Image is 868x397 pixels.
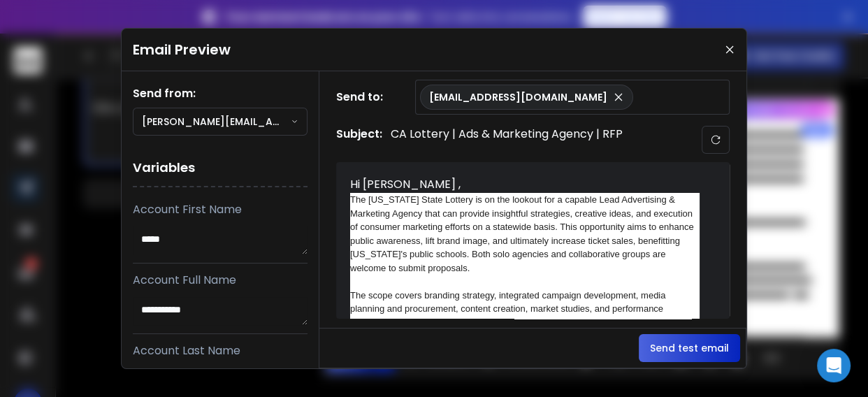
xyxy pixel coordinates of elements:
[336,126,382,154] h1: Subject:
[350,176,700,193] div: Hi [PERSON_NAME] ,
[336,89,392,106] h1: Send to:
[639,334,740,362] button: Send test email
[133,272,308,289] p: Account Full Name
[391,126,623,154] p: CA Lottery | Ads & Marketing Agency | RFP
[142,115,291,129] p: [PERSON_NAME][EMAIL_ADDRESS][DOMAIN_NAME]
[817,349,851,382] div: Open Intercom Messenger
[133,342,308,359] p: Account Last Name
[133,40,231,59] h1: Email Preview
[429,90,607,104] p: [EMAIL_ADDRESS][DOMAIN_NAME]
[133,150,308,187] h1: Variables
[133,201,308,218] p: Account First Name
[133,85,308,102] h1: Send from:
